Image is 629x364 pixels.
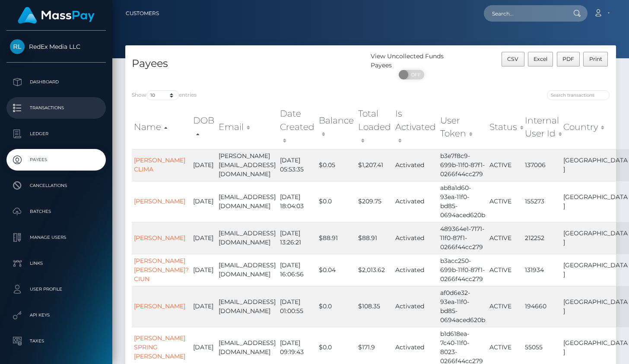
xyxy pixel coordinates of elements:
td: Activated [393,149,438,181]
a: [PERSON_NAME] SPRING [PERSON_NAME] [134,334,185,360]
button: CSV [502,52,524,66]
a: API Keys [6,304,106,326]
td: $88.91 [317,222,356,254]
th: Is Activated: activate to sort column ascending [393,105,438,149]
p: Payees [10,153,102,166]
a: [PERSON_NAME] CLIMA [134,156,185,173]
td: [DATE] [191,286,216,327]
a: Payees [6,149,106,171]
td: b3e7f8c9-699b-11f0-87f1-0266f44cc279 [438,149,487,181]
td: Activated [393,181,438,222]
input: Search... [484,5,565,22]
a: Transactions [6,97,106,119]
img: RedEx Media LLC [10,39,25,54]
td: ab8a1d60-93ea-11f0-bd85-0694aced620b [438,181,487,222]
th: Name: activate to sort column ascending [132,105,191,149]
p: Manage Users [10,231,102,244]
td: [DATE] 05:53:35 [278,149,317,181]
a: [PERSON_NAME] [134,302,185,310]
p: API Keys [10,309,102,322]
a: Customers [126,4,159,22]
span: CSV [507,56,518,62]
td: [DATE] [191,149,216,181]
td: [DATE] 16:06:56 [278,254,317,286]
td: Activated [393,222,438,254]
td: 131934 [523,254,561,286]
p: Ledger [10,127,102,140]
select: Showentries [146,90,179,100]
a: [PERSON_NAME] [134,197,185,205]
a: Cancellations [6,175,106,196]
span: PDF [562,56,574,62]
span: Excel [534,56,547,62]
td: $209.75 [356,181,393,222]
p: Dashboard [10,76,102,89]
td: [EMAIL_ADDRESS][DOMAIN_NAME] [216,254,278,286]
p: User Profile [10,283,102,296]
td: [DATE] 13:26:21 [278,222,317,254]
td: [EMAIL_ADDRESS][DOMAIN_NAME] [216,286,278,327]
th: Status: activate to sort column ascending [487,105,523,149]
td: Activated [393,286,438,327]
th: Balance: activate to sort column ascending [317,105,356,149]
td: $0.0 [317,181,356,222]
td: 155273 [523,181,561,222]
button: PDF [557,52,580,66]
p: Taxes [10,335,102,348]
td: af0d6e32-93ea-11f0-bd85-0694aced620b [438,286,487,327]
th: Date Created: activate to sort column ascending [278,105,317,149]
td: 137006 [523,149,561,181]
td: ACTIVE [487,149,523,181]
span: RedEx Media LLC [6,43,106,51]
th: DOB: activate to sort column descending [191,105,216,149]
img: MassPay Logo [18,7,95,24]
td: [EMAIL_ADDRESS][DOMAIN_NAME] [216,181,278,222]
span: OFF [403,70,425,79]
a: Dashboard [6,71,106,93]
td: $88.91 [356,222,393,254]
td: ACTIVE [487,181,523,222]
td: [DATE] [191,181,216,222]
th: Internal User Id: activate to sort column ascending [523,105,561,149]
td: 212252 [523,222,561,254]
p: Links [10,257,102,270]
td: $1,207.41 [356,149,393,181]
p: Batches [10,205,102,218]
a: Taxes [6,330,106,352]
td: $0.05 [317,149,356,181]
a: [PERSON_NAME] [PERSON_NAME]?CIUN [134,257,189,283]
td: ACTIVE [487,286,523,327]
td: ACTIVE [487,254,523,286]
button: Print [583,52,608,66]
a: Manage Users [6,227,106,248]
td: [DATE] [191,222,216,254]
span: Print [589,56,602,62]
td: [EMAIL_ADDRESS][DOMAIN_NAME] [216,222,278,254]
td: [DATE] 18:04:03 [278,181,317,222]
td: ACTIVE [487,222,523,254]
a: User Profile [6,279,106,300]
td: Activated [393,254,438,286]
a: Ledger [6,123,106,145]
td: $2,013.62 [356,254,393,286]
td: [PERSON_NAME][EMAIL_ADDRESS][DOMAIN_NAME] [216,149,278,181]
button: Excel [528,52,553,66]
a: [PERSON_NAME] [134,234,185,242]
a: Batches [6,201,106,222]
td: 194660 [523,286,561,327]
th: Email: activate to sort column ascending [216,105,278,149]
td: [DATE] [191,254,216,286]
td: $0.04 [317,254,356,286]
td: $0.0 [317,286,356,327]
td: $108.35 [356,286,393,327]
th: Total Loaded: activate to sort column ascending [356,105,393,149]
td: b3acc250-699b-11f0-87f1-0266f44cc279 [438,254,487,286]
p: Transactions [10,101,102,114]
input: Search transactions [547,90,610,100]
div: View Uncollected Funds Payees [371,52,452,70]
p: Cancellations [10,179,102,192]
h4: Payees [132,56,364,71]
label: Show entries [132,90,197,100]
td: 489364e1-7171-11f0-87f1-0266f44cc279 [438,222,487,254]
td: [DATE] 01:00:55 [278,286,317,327]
